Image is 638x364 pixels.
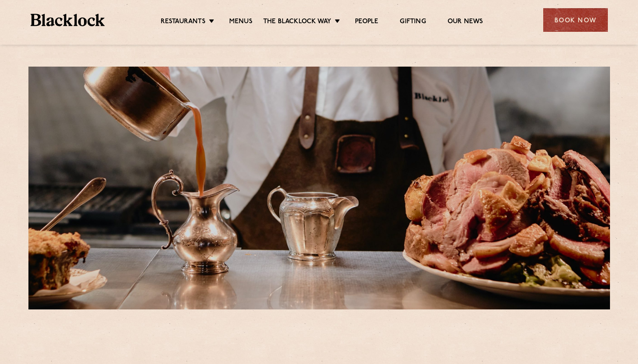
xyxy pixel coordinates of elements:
a: Our News [448,18,483,27]
a: Restaurants [161,18,205,27]
div: Book Now [543,8,608,32]
a: Gifting [400,18,426,27]
a: People [355,18,378,27]
img: BL_Textured_Logo-footer-cropped.svg [31,14,105,26]
a: Menus [229,18,252,27]
a: The Blacklock Way [263,18,331,27]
